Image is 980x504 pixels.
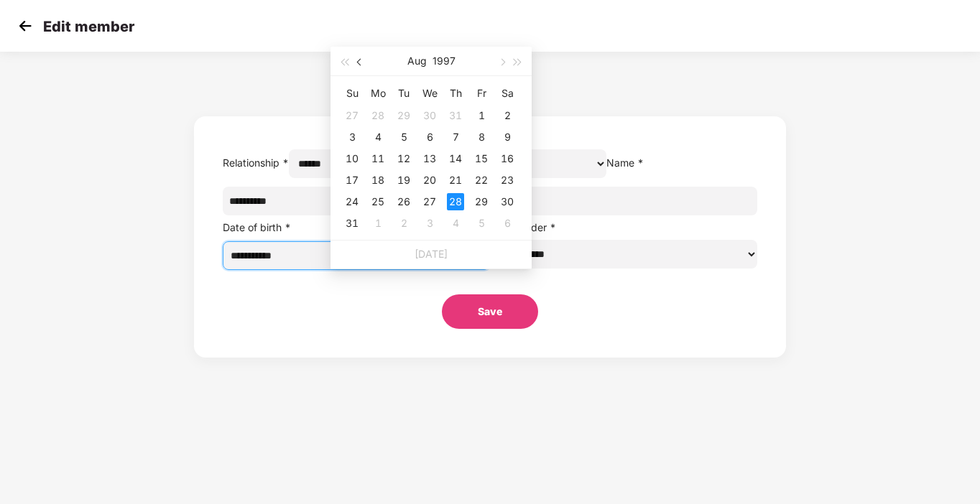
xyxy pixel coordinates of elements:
div: 10 [343,150,361,167]
img: svg+xml;base64,PHN2ZyB4bWxucz0iaHR0cDovL3d3dy53My5vcmcvMjAwMC9zdmciIHdpZHRoPSIzMCIgaGVpZ2h0PSIzMC... [14,15,36,37]
td: 1997-08-01 [468,105,494,126]
td: 1997-08-08 [468,126,494,148]
div: 11 [369,150,387,167]
button: Aug [407,47,427,75]
td: 1997-08-22 [468,169,494,191]
label: Gender * [512,221,556,233]
div: 26 [395,193,412,210]
td: 1997-08-16 [494,148,520,169]
td: 1997-09-06 [494,213,520,234]
td: 1997-08-11 [365,148,391,169]
td: 1997-08-24 [339,191,365,213]
td: 1997-08-15 [468,148,494,169]
div: 20 [421,172,438,189]
div: 14 [447,150,464,167]
label: Date of birth * [223,221,291,233]
td: 1997-08-09 [494,126,520,148]
label: Relationship * [223,157,289,169]
button: Save [442,294,538,329]
div: 1 [473,107,490,124]
td: 1997-07-28 [365,105,391,126]
td: 1997-08-14 [443,148,468,169]
div: 4 [369,129,387,146]
div: 19 [395,172,412,189]
td: 1997-07-29 [391,105,417,126]
div: 2 [499,107,516,124]
td: 1997-09-03 [417,213,443,234]
div: 12 [395,150,412,167]
div: 2 [395,215,412,232]
td: 1997-08-31 [339,213,365,234]
td: 1997-08-13 [417,148,443,169]
th: Fr [468,82,494,105]
div: 5 [473,215,490,232]
th: Sa [494,82,520,105]
td: 1997-08-30 [494,191,520,213]
td: 1997-07-31 [443,105,468,126]
td: 1997-08-03 [339,126,365,148]
div: 6 [421,129,438,146]
div: 31 [343,215,361,232]
td: 1997-08-07 [443,126,468,148]
div: 21 [447,172,464,189]
td: 1997-08-18 [365,169,391,191]
td: 1997-08-29 [468,191,494,213]
td: 1997-07-27 [339,105,365,126]
div: 15 [473,150,490,167]
td: 1997-08-17 [339,169,365,191]
div: 8 [473,129,490,146]
div: 18 [369,172,387,189]
th: Su [339,82,365,105]
td: 1997-09-05 [468,213,494,234]
td: 1997-08-19 [391,169,417,191]
td: 1997-08-28 [443,191,468,213]
div: 31 [447,107,464,124]
button: 1997 [433,47,456,75]
td: 1997-08-25 [365,191,391,213]
td: 1997-08-04 [365,126,391,148]
td: 1997-08-20 [417,169,443,191]
div: 4 [447,215,464,232]
div: 29 [395,107,412,124]
td: 1997-08-27 [417,191,443,213]
td: 1997-08-23 [494,169,520,191]
div: 17 [343,172,361,189]
div: 3 [343,129,361,146]
div: 27 [421,193,438,210]
th: Tu [391,82,417,105]
td: 1997-08-05 [391,126,417,148]
td: 1997-07-30 [417,105,443,126]
td: 1997-09-04 [443,213,468,234]
div: 28 [369,107,387,124]
td: 1997-08-02 [494,105,520,126]
th: Mo [365,82,391,105]
div: 25 [369,193,387,210]
div: 16 [499,150,516,167]
div: 13 [421,150,438,167]
a: [DATE] [415,248,448,260]
td: 1997-08-12 [391,148,417,169]
td: 1997-08-10 [339,148,365,169]
th: We [417,82,443,105]
td: 1997-08-21 [443,169,468,191]
td: 1997-09-01 [365,213,391,234]
div: 23 [499,172,516,189]
div: 27 [343,107,361,124]
div: 1 [369,215,387,232]
div: 22 [473,172,490,189]
div: 24 [343,193,361,210]
p: Edit member [43,18,134,35]
label: Name * [606,157,644,169]
div: 3 [421,215,438,232]
div: 30 [421,107,438,124]
div: 30 [499,193,516,210]
div: 5 [395,129,412,146]
td: 1997-08-26 [391,191,417,213]
th: Th [443,82,468,105]
div: 9 [499,129,516,146]
div: 7 [447,129,464,146]
div: 6 [499,215,516,232]
div: 29 [473,193,490,210]
td: 1997-08-06 [417,126,443,148]
td: 1997-09-02 [391,213,417,234]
